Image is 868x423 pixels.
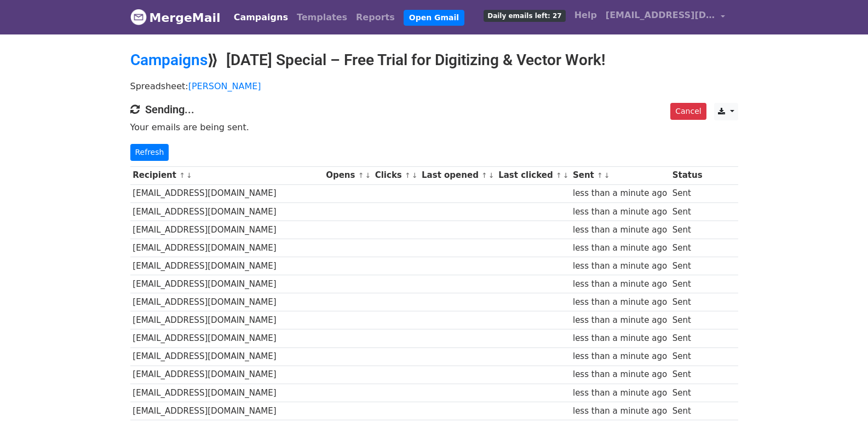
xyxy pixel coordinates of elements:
a: ↓ [186,171,192,179]
a: [EMAIL_ADDRESS][DOMAIN_NAME] [601,4,729,30]
a: ↑ [358,171,364,179]
div: less than a minute ago [573,314,667,327]
span: [EMAIL_ADDRESS][DOMAIN_NAME] [606,9,715,22]
td: [EMAIL_ADDRESS][DOMAIN_NAME] [130,275,324,293]
div: less than a minute ago [573,387,667,399]
td: Sent [670,311,705,329]
td: [EMAIL_ADDRESS][DOMAIN_NAME] [130,184,324,202]
td: Sent [670,402,705,420]
a: MergeMail [130,6,221,29]
div: less than a minute ago [573,242,667,254]
td: Sent [670,221,705,239]
a: ↑ [481,171,487,179]
div: less than a minute ago [573,332,667,345]
a: ↓ [604,171,610,179]
td: [EMAIL_ADDRESS][DOMAIN_NAME] [130,402,324,420]
a: Refresh [130,144,169,161]
td: Sent [670,275,705,293]
a: Campaigns [130,51,208,69]
a: Reports [352,7,399,28]
div: less than a minute ago [573,224,667,236]
p: Spreadsheet: [130,80,738,92]
div: less than a minute ago [573,405,667,418]
a: ↓ [563,171,569,179]
a: Templates [292,7,352,28]
a: Campaigns [229,7,292,28]
h4: Sending... [130,103,738,116]
td: Sent [670,329,705,347]
a: ↑ [405,171,411,179]
td: [EMAIL_ADDRESS][DOMAIN_NAME] [130,384,324,402]
a: ↑ [556,171,562,179]
div: less than a minute ago [573,368,667,381]
td: [EMAIL_ADDRESS][DOMAIN_NAME] [130,202,324,221]
td: [EMAIL_ADDRESS][DOMAIN_NAME] [130,221,324,239]
a: ↑ [597,171,603,179]
td: Sent [670,384,705,402]
a: Open Gmail [404,10,464,26]
a: [PERSON_NAME] [188,81,261,91]
a: ↓ [365,171,371,179]
a: ↓ [488,171,495,179]
td: Sent [670,184,705,202]
a: ↑ [179,171,185,179]
div: less than a minute ago [573,278,667,291]
h2: ⟫ [DATE] Special – Free Trial for Digitizing & Vector Work! [130,51,738,69]
th: Clicks [372,166,419,184]
td: Sent [670,239,705,257]
a: Help [570,4,601,26]
td: [EMAIL_ADDRESS][DOMAIN_NAME] [130,293,324,311]
div: less than a minute ago [573,350,667,363]
a: Cancel [670,103,706,120]
img: MergeMail logo [130,9,147,25]
td: Sent [670,257,705,275]
a: Daily emails left: 27 [479,4,570,26]
td: Sent [670,293,705,311]
td: [EMAIL_ADDRESS][DOMAIN_NAME] [130,366,324,384]
p: Your emails are being sent. [130,121,738,133]
div: less than a minute ago [573,260,667,273]
td: Sent [670,366,705,384]
a: ↓ [412,171,418,179]
th: Last clicked [496,166,570,184]
td: [EMAIL_ADDRESS][DOMAIN_NAME] [130,239,324,257]
th: Last opened [419,166,496,184]
span: Daily emails left: 27 [484,10,565,22]
td: Sent [670,202,705,221]
th: Status [670,166,705,184]
td: [EMAIL_ADDRESS][DOMAIN_NAME] [130,329,324,347]
div: less than a minute ago [573,296,667,309]
td: [EMAIL_ADDRESS][DOMAIN_NAME] [130,257,324,275]
td: [EMAIL_ADDRESS][DOMAIN_NAME] [130,347,324,366]
td: [EMAIL_ADDRESS][DOMAIN_NAME] [130,311,324,329]
td: Sent [670,347,705,366]
th: Opens [323,166,372,184]
th: Sent [570,166,670,184]
th: Recipient [130,166,324,184]
div: less than a minute ago [573,206,667,218]
div: less than a minute ago [573,187,667,200]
